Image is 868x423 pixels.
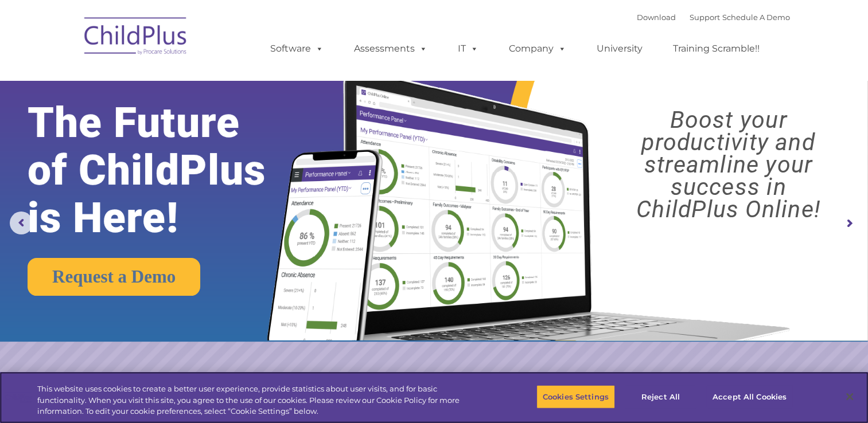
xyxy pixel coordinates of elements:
[446,37,490,60] a: IT
[159,123,208,131] span: Phone number
[625,385,696,409] button: Reject All
[28,258,200,296] a: Request a Demo
[661,37,771,60] a: Training Scramble!!
[497,37,578,60] a: Company
[600,109,857,221] rs-layer: Boost your productivity and streamline your success in ChildPlus Online!
[585,37,654,60] a: University
[159,76,194,84] span: Last name
[837,384,862,409] button: Close
[79,9,193,66] img: ChildPlus by Procare Solutions
[342,37,439,60] a: Assessments
[637,13,790,22] font: |
[722,13,790,22] a: Schedule A Demo
[259,37,335,60] a: Software
[37,383,477,417] div: This website uses cookies to create a better user experience, provide statistics about user visit...
[706,385,793,409] button: Accept All Cookies
[536,385,615,409] button: Cookies Settings
[28,99,305,242] rs-layer: The Future of ChildPlus is Here!
[690,13,720,22] a: Support
[637,13,676,22] a: Download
